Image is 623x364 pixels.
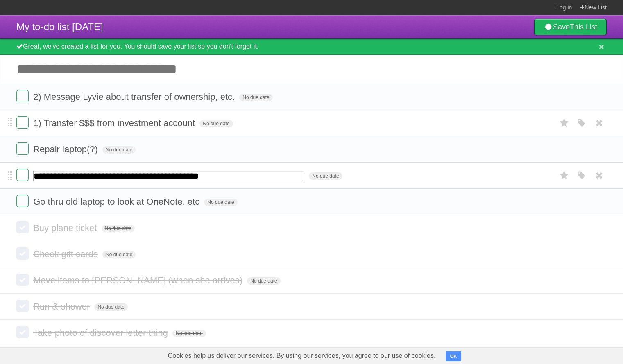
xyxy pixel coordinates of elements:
[16,169,29,181] label: Done
[16,21,103,32] span: My to-do list [DATE]
[16,274,29,286] label: Done
[247,277,280,285] span: No due date
[570,23,597,31] b: This List
[16,300,29,312] label: Done
[534,19,607,35] a: SaveThis List
[16,142,29,155] label: Done
[102,146,136,154] span: No due date
[33,249,100,259] span: Check gift cards
[94,303,127,311] span: No due date
[33,92,237,102] span: 2) Message Lyvie about transfer of ownership, etc.
[16,326,29,338] label: Done
[102,225,135,232] span: No due date
[102,251,136,258] span: No due date
[33,301,92,312] span: Run & shower
[199,120,233,127] span: No due date
[557,116,572,130] label: Star task
[309,172,342,180] span: No due date
[16,90,29,102] label: Done
[16,247,29,260] label: Done
[172,330,206,337] span: No due date
[33,197,202,207] span: Go thru old laptop to look at OneNote, etc
[239,94,272,101] span: No due date
[33,275,245,285] span: Move items to [PERSON_NAME] (when she arrives)
[33,144,100,154] span: Repair laptop(?)
[204,199,237,206] span: No due date
[16,116,29,129] label: Done
[160,348,444,364] span: Cookies help us deliver our services. By using our services, you agree to our use of cookies.
[33,328,170,338] span: Take photo of discover letter thing
[557,169,572,182] label: Star task
[446,351,462,361] button: OK
[33,118,197,128] span: 1) Transfer $$$ from investment account
[16,195,29,207] label: Done
[16,221,29,233] label: Done
[33,223,99,233] span: Buy plane ticket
